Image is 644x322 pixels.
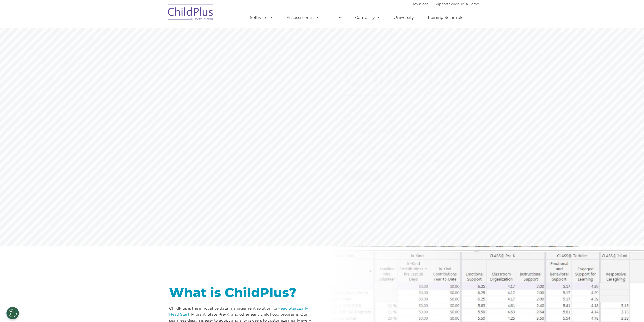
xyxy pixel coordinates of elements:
a: University [389,13,419,23]
rs-layer: ChildPlus is an all-in-one software solution for Head Start, EHS, Migrant, State Pre-K, or other ... [342,112,468,165]
a: Software [245,13,278,23]
button: Cookies Settings [6,307,19,319]
a: Training Scramble!! [422,13,471,23]
a: Early Head Start [169,306,308,317]
a: Download [411,2,429,6]
a: Company [350,13,385,23]
a: Head Start [278,306,298,311]
a: Assessments [282,13,324,23]
a: IT [327,13,347,23]
a: Get Started [342,171,380,181]
img: ChildPlus by Procare Solutions [165,0,216,26]
a: Support [435,2,448,6]
font: | [411,2,479,6]
a: Schedule A Demo [449,2,479,6]
h1: What is ChildPlus? [169,286,318,299]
